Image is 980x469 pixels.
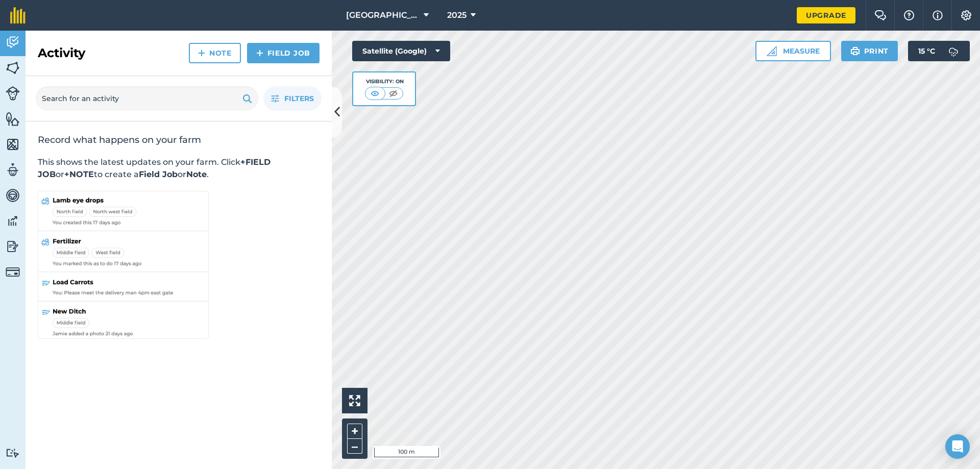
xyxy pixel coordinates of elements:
[850,45,860,57] img: svg+xml;base64,PHN2ZyB4bWxucz0iaHR0cDovL3d3dy53My5vcmcvMjAwMC9zdmciIHdpZHRoPSIxOSIgaGVpZ2h0PSIyNC...
[198,47,205,59] img: svg+xml;base64,PHN2ZyB4bWxucz0iaHR0cDovL3d3dy53My5vcmcvMjAwMC9zdmciIHdpZHRoPSIxNCIgaGVpZ2h0PSIyNC...
[841,41,898,61] button: Print
[903,10,915,20] img: A question mark icon
[6,448,20,458] img: svg+xml;base64,PD94bWwgdmVyc2lvbj0iMS4wIiBlbmNvZGluZz0idXRmLTgiPz4KPCEtLSBHZW5lcmF0b3I6IEFkb2JlIE...
[6,162,20,178] img: svg+xml;base64,PD94bWwgdmVyc2lvbj0iMS4wIiBlbmNvZGluZz0idXRmLTgiPz4KPCEtLSBHZW5lcmF0b3I6IEFkb2JlIE...
[6,35,20,50] img: svg+xml;base64,PD94bWwgdmVyc2lvbj0iMS4wIiBlbmNvZGluZz0idXRmLTgiPz4KPCEtLSBHZW5lcmF0b3I6IEFkb2JlIE...
[242,92,252,105] img: svg+xml;base64,PHN2ZyB4bWxucz0iaHR0cDovL3d3dy53My5vcmcvMjAwMC9zdmciIHdpZHRoPSIxOSIgaGVpZ2h0PSIyNC...
[38,156,320,181] p: This shows the latest updates on your farm. Click or to create a or .
[918,41,935,61] span: 15 ° C
[247,43,320,63] a: Field Job
[767,46,777,56] img: Ruler icon
[6,137,20,152] img: svg+xml;base64,PHN2ZyB4bWxucz0iaHR0cDovL3d3dy53My5vcmcvMjAwMC9zdmciIHdpZHRoPSI1NiIgaGVpZ2h0PSI2MC...
[64,169,94,179] strong: +NOTE
[349,395,360,406] img: Four arrows, one pointing top left, one top right, one bottom right and the last bottom left
[263,86,322,111] button: Filters
[755,41,831,61] button: Measure
[365,78,404,86] div: Visibility: On
[38,45,85,61] h2: Activity
[6,60,20,76] img: svg+xml;base64,PHN2ZyB4bWxucz0iaHR0cDovL3d3dy53My5vcmcvMjAwMC9zdmciIHdpZHRoPSI1NiIgaGVpZ2h0PSI2MC...
[10,7,26,23] img: fieldmargin Logo
[6,111,20,127] img: svg+xml;base64,PHN2ZyB4bWxucz0iaHR0cDovL3d3dy53My5vcmcvMjAwMC9zdmciIHdpZHRoPSI1NiIgaGVpZ2h0PSI2MC...
[352,41,450,61] button: Satellite (Google)
[6,188,20,203] img: svg+xml;base64,PD94bWwgdmVyc2lvbj0iMS4wIiBlbmNvZGluZz0idXRmLTgiPz4KPCEtLSBHZW5lcmF0b3I6IEFkb2JlIE...
[346,9,420,21] span: [GEOGRAPHIC_DATA]
[387,88,400,98] img: svg+xml;base64,PHN2ZyB4bWxucz0iaHR0cDovL3d3dy53My5vcmcvMjAwMC9zdmciIHdpZHRoPSI1MCIgaGVpZ2h0PSI0MC...
[369,88,381,98] img: svg+xml;base64,PHN2ZyB4bWxucz0iaHR0cDovL3d3dy53My5vcmcvMjAwMC9zdmciIHdpZHRoPSI1MCIgaGVpZ2h0PSI0MC...
[6,86,20,101] img: svg+xml;base64,PD94bWwgdmVyc2lvbj0iMS4wIiBlbmNvZGluZz0idXRmLTgiPz4KPCEtLSBHZW5lcmF0b3I6IEFkb2JlIE...
[38,134,320,146] h2: Record what happens on your farm
[943,41,964,61] img: svg+xml;base64,PD94bWwgdmVyc2lvbj0iMS4wIiBlbmNvZGluZz0idXRmLTgiPz4KPCEtLSBHZW5lcmF0b3I6IEFkb2JlIE...
[945,434,970,459] div: Open Intercom Messenger
[797,7,855,23] a: Upgrade
[256,47,263,59] img: svg+xml;base64,PHN2ZyB4bWxucz0iaHR0cDovL3d3dy53My5vcmcvMjAwMC9zdmciIHdpZHRoPSIxNCIgaGVpZ2h0PSIyNC...
[189,43,241,63] a: Note
[284,93,314,104] span: Filters
[347,424,362,439] button: +
[6,213,20,229] img: svg+xml;base64,PD94bWwgdmVyc2lvbj0iMS4wIiBlbmNvZGluZz0idXRmLTgiPz4KPCEtLSBHZW5lcmF0b3I6IEFkb2JlIE...
[347,439,362,454] button: –
[874,10,887,20] img: Two speech bubbles overlapping with the left bubble in the forefront
[6,265,20,279] img: svg+xml;base64,PD94bWwgdmVyc2lvbj0iMS4wIiBlbmNvZGluZz0idXRmLTgiPz4KPCEtLSBHZW5lcmF0b3I6IEFkb2JlIE...
[960,10,972,20] img: A cog icon
[933,9,943,21] img: svg+xml;base64,PHN2ZyB4bWxucz0iaHR0cDovL3d3dy53My5vcmcvMjAwMC9zdmciIHdpZHRoPSIxNyIgaGVpZ2h0PSIxNy...
[36,86,258,111] input: Search for an activity
[6,239,20,254] img: svg+xml;base64,PD94bWwgdmVyc2lvbj0iMS4wIiBlbmNvZGluZz0idXRmLTgiPz4KPCEtLSBHZW5lcmF0b3I6IEFkb2JlIE...
[139,169,178,179] strong: Field Job
[447,9,467,21] span: 2025
[186,169,207,179] strong: Note
[908,41,970,61] button: 15 °C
